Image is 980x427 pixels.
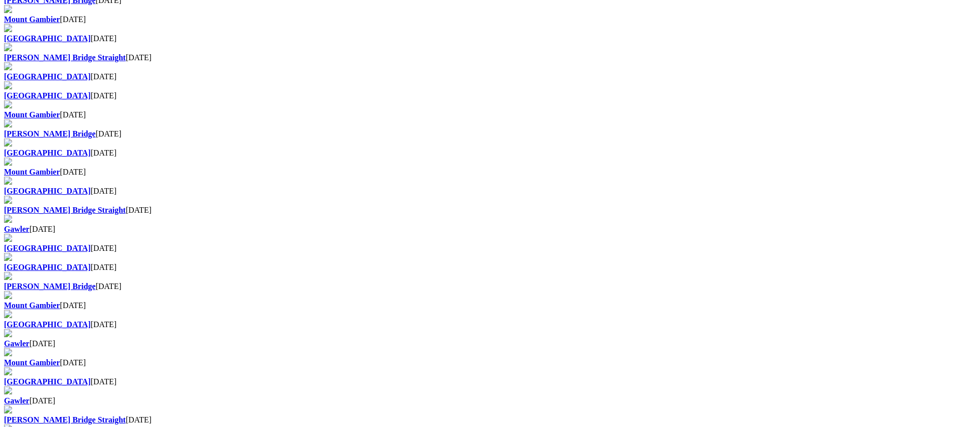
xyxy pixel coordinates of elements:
a: Gawler [4,339,30,348]
img: file-red.svg [4,177,12,185]
a: [PERSON_NAME] Bridge [4,282,96,291]
img: file-red.svg [4,272,12,280]
div: [DATE] [4,15,976,24]
img: file-red.svg [4,405,12,413]
a: [GEOGRAPHIC_DATA] [4,377,91,386]
div: [DATE] [4,244,976,253]
div: [DATE] [4,339,976,348]
img: file-red.svg [4,215,12,223]
img: file-red.svg [4,386,12,394]
div: [DATE] [4,187,976,196]
a: [GEOGRAPHIC_DATA] [4,72,91,81]
a: [PERSON_NAME] Bridge Straight [4,206,126,214]
img: file-red.svg [4,5,12,13]
a: [PERSON_NAME] Bridge Straight [4,415,126,424]
img: file-red.svg [4,119,12,127]
div: [DATE] [4,263,976,272]
a: Mount Gambier [4,358,60,367]
a: [GEOGRAPHIC_DATA] [4,149,91,157]
img: file-red.svg [4,81,12,89]
div: [DATE] [4,168,976,177]
div: [DATE] [4,53,976,62]
div: [DATE] [4,72,976,81]
img: file-red.svg [4,291,12,299]
div: [DATE] [4,110,976,119]
img: file-red.svg [4,310,12,318]
a: [PERSON_NAME] Bridge Straight [4,53,126,62]
a: [PERSON_NAME] Bridge [4,129,96,138]
a: [GEOGRAPHIC_DATA] [4,320,91,329]
a: [GEOGRAPHIC_DATA] [4,244,91,252]
img: file-red.svg [4,158,12,166]
img: file-red.svg [4,62,12,70]
div: [DATE] [4,301,976,310]
a: [GEOGRAPHIC_DATA] [4,91,91,100]
a: Mount Gambier [4,168,60,176]
img: file-red.svg [4,100,12,108]
img: file-red.svg [4,234,12,242]
a: Mount Gambier [4,110,60,119]
a: [GEOGRAPHIC_DATA] [4,187,91,195]
div: [DATE] [4,377,976,386]
div: [DATE] [4,396,976,405]
div: [DATE] [4,34,976,43]
div: [DATE] [4,358,976,367]
img: file-red.svg [4,24,12,32]
a: Gawler [4,396,30,405]
img: file-red.svg [4,253,12,261]
div: [DATE] [4,129,976,138]
div: [DATE] [4,91,976,100]
img: file-red.svg [4,329,12,337]
img: file-red.svg [4,196,12,204]
a: [GEOGRAPHIC_DATA] [4,34,91,43]
div: [DATE] [4,282,976,291]
a: [GEOGRAPHIC_DATA] [4,263,91,271]
img: file-red.svg [4,367,12,375]
a: Mount Gambier [4,15,60,24]
div: [DATE] [4,149,976,158]
div: [DATE] [4,415,976,424]
div: [DATE] [4,320,976,329]
div: [DATE] [4,225,976,234]
img: file-red.svg [4,43,12,51]
img: file-red.svg [4,138,12,147]
img: file-red.svg [4,348,12,356]
a: Gawler [4,225,30,233]
div: [DATE] [4,206,976,215]
a: Mount Gambier [4,301,60,310]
